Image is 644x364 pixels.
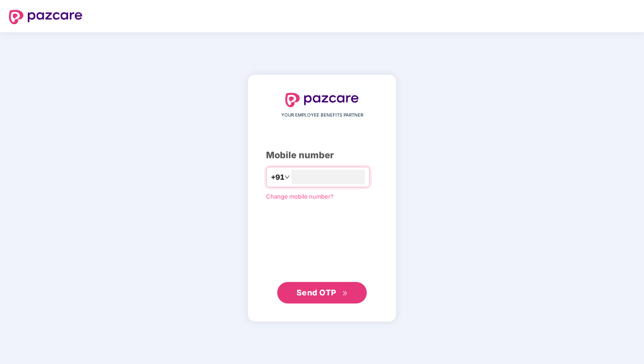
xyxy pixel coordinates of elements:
[284,174,290,180] span: down
[277,282,367,303] button: Send OTPdouble-right
[342,290,348,296] span: double-right
[266,148,378,162] div: Mobile number
[271,172,284,183] span: +91
[285,93,359,107] img: logo
[266,193,334,200] a: Change mobile number?
[9,10,82,24] img: logo
[281,112,363,119] span: YOUR EMPLOYEE BENEFITS PARTNER
[296,288,336,297] span: Send OTP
